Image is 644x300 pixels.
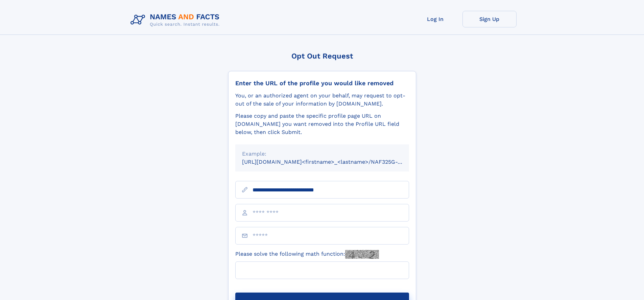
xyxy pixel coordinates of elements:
div: Enter the URL of the profile you would like removed [235,79,409,87]
div: Example: [242,150,402,158]
a: Sign Up [462,11,517,27]
label: Please solve the following math function: [235,250,379,259]
img: Logo Names and Facts [128,11,225,29]
a: Log In [408,11,462,27]
div: You, or an authorized agent on your behalf, may request to opt-out of the sale of your informatio... [235,92,409,108]
small: [URL][DOMAIN_NAME]<firstname>_<lastname>/NAF325G-xxxxxxxx [242,159,422,165]
div: Please copy and paste the specific profile page URL on [DOMAIN_NAME] you want removed into the Pr... [235,112,409,136]
div: Opt Out Request [228,52,416,60]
